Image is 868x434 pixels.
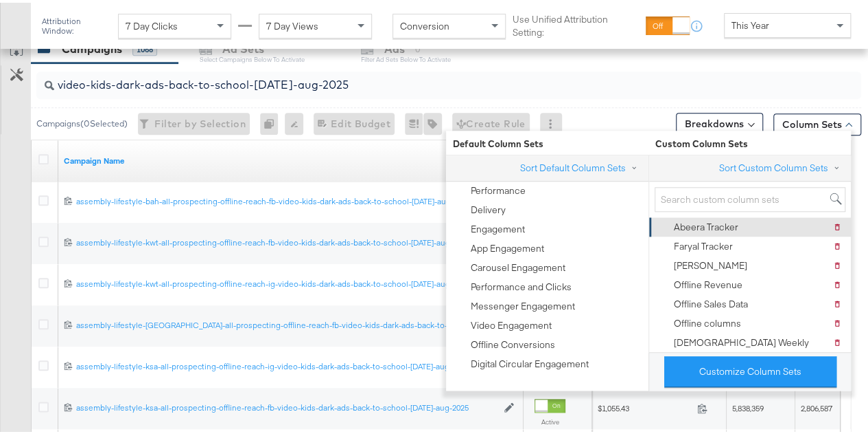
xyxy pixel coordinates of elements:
span: $1,055.43 [598,400,692,411]
div: Offline columns [674,314,741,327]
div: Carousel Engagement [471,259,565,272]
div: Offline Sales Data [674,295,748,308]
button: Sort Default Column Sets [519,158,643,173]
div: Campaigns ( 0 Selected) [36,115,128,127]
a: Your campaign name. [64,153,518,164]
div: assembly-lifestyle-kwt-all-prospecting-offline-reach-ig-video-kids-dark-ads-back-to-school-[DATE]... [76,276,497,287]
span: Conversion [400,17,449,30]
div: Faryal Tracker [674,237,733,250]
div: Offline Revenue [674,276,742,289]
div: Digital Circular Engagement [471,355,589,368]
span: 7 Day Views [266,17,318,30]
button: Column Sets [773,111,861,133]
a: assembly-lifestyle-ksa-all-prospecting-offline-reach-ig-video-kids-dark-ads-back-to-school-[DATE]... [76,358,497,370]
button: Customize Column Sets [664,354,836,384]
span: Default Column Sets [446,135,648,148]
label: Active [535,415,565,424]
div: assembly-lifestyle-[GEOGRAPHIC_DATA]-all-prospecting-offline-reach-fb-video-kids-dark-ads-back-to... [76,317,497,328]
span: 2,806,587 [801,400,832,411]
div: Campaigns [62,39,122,54]
button: Sort Custom Column Sets [718,158,845,173]
div: [PERSON_NAME] [674,257,747,270]
span: This Year [731,17,769,29]
span: 5,838,359 [732,400,764,411]
div: assembly-lifestyle-ksa-all-prospecting-offline-reach-ig-video-kids-dark-ads-back-to-school-[DATE]... [76,358,497,369]
div: Performance and Clicks [471,278,572,291]
div: Performance [471,182,526,195]
label: Use Unified Attribution Setting: [513,10,640,36]
button: Breakdowns [676,110,763,132]
a: assembly-lifestyle-kwt-all-prospecting-offline-reach-ig-video-kids-dark-ads-back-to-school-[DATE]... [76,276,497,287]
div: 1068 [132,41,157,53]
a: assembly-lifestyle-bah-all-prospecting-offline-reach-fb-video-kids-dark-ads-back-to-school-[DATE]... [76,193,497,205]
input: Search custom column sets [655,184,845,210]
div: assembly-lifestyle-kwt-all-prospecting-offline-reach-fb-video-kids-dark-ads-back-to-school-[DATE]... [76,235,497,246]
div: Attribution Window: [41,14,111,33]
div: Messenger Engagement [471,297,575,310]
span: Custom Column Sets [648,135,748,148]
div: Delivery [471,201,506,214]
input: Search Campaigns by Name, ID or Objective [54,63,789,90]
div: 0 [260,110,285,132]
div: Offline Conversions [471,336,555,349]
div: App Engagement [471,239,544,252]
div: [DEMOGRAPHIC_DATA] Weekly [674,334,809,347]
div: Abeera Tracker [674,218,738,231]
div: assembly-lifestyle-ksa-all-prospecting-offline-reach-fb-video-kids-dark-ads-back-to-school-[DATE]... [76,400,497,411]
a: assembly-lifestyle-kwt-all-prospecting-offline-reach-fb-video-kids-dark-ads-back-to-school-[DATE]... [76,235,497,246]
a: assembly-lifestyle-ksa-all-prospecting-offline-reach-fb-video-kids-dark-ads-back-to-school-[DATE]... [76,400,497,411]
div: Video Engagement [471,316,552,329]
div: Engagement [471,220,525,233]
span: 7 Day Clicks [126,17,178,30]
a: assembly-lifestyle-[GEOGRAPHIC_DATA]-all-prospecting-offline-reach-fb-video-kids-dark-ads-back-to... [76,317,497,329]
